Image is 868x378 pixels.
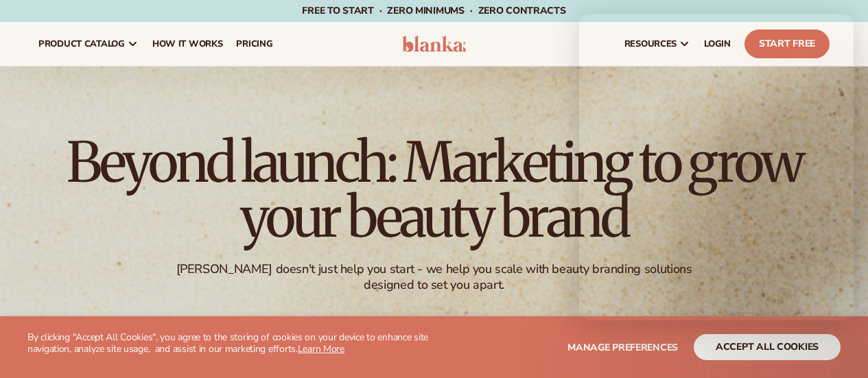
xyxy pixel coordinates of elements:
[694,334,841,360] button: accept all cookies
[236,38,272,49] span: pricing
[145,22,230,66] a: How It Works
[821,331,854,364] iframe: Intercom live chat
[229,22,279,66] a: pricing
[152,38,223,49] span: How It Works
[27,332,434,355] p: By clicking "Accept All Cookies", you agree to the storing of cookies on your device to enhance s...
[579,14,854,320] iframe: Intercom live chat
[32,22,145,66] a: product catalog
[57,135,812,245] h1: Beyond launch: Marketing to grow your beauty brand
[302,4,565,17] span: Free to start · ZERO minimums · ZERO contracts
[402,36,467,52] img: logo
[38,38,125,49] span: product catalog
[298,342,344,355] a: Learn More
[567,341,678,354] span: Manage preferences
[567,334,678,360] button: Manage preferences
[152,261,716,294] div: [PERSON_NAME] doesn't just help you start - we help you scale with beauty branding solutions desi...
